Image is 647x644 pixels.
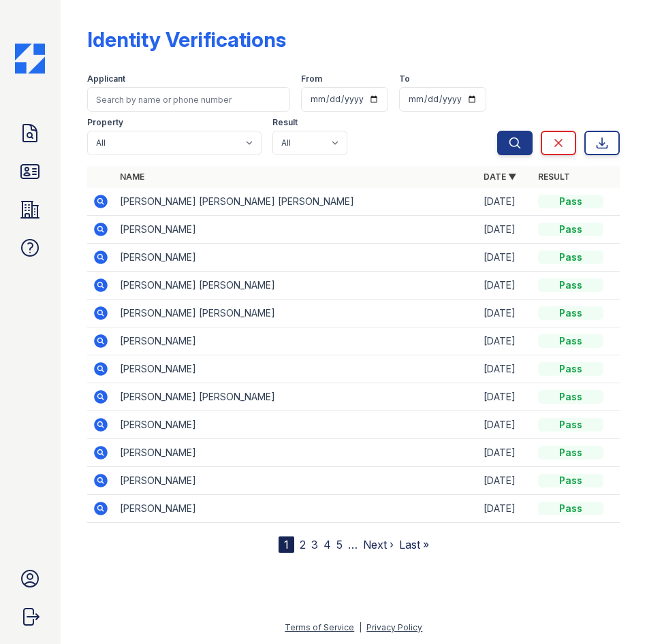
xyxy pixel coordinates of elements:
[114,188,478,216] td: [PERSON_NAME] [PERSON_NAME] [PERSON_NAME]
[114,300,478,327] td: [PERSON_NAME] [PERSON_NAME]
[114,411,478,439] td: [PERSON_NAME]
[484,172,516,182] a: Date ▼
[538,223,603,236] div: Pass
[478,383,533,411] td: [DATE]
[538,502,603,515] div: Pass
[114,244,478,272] td: [PERSON_NAME]
[15,44,45,74] img: CE_Icon_Blue-c292c112584629df590d857e76928e9f676e5b41ef8f769ba2f05ee15b207248.png
[114,467,478,495] td: [PERSON_NAME]
[114,495,478,523] td: [PERSON_NAME]
[478,272,533,300] td: [DATE]
[538,418,603,432] div: Pass
[359,622,362,632] div: |
[478,439,533,467] td: [DATE]
[272,117,298,128] label: Result
[538,195,603,208] div: Pass
[363,538,394,551] a: Next ›
[538,390,603,404] div: Pass
[336,538,343,551] a: 5
[87,27,286,52] div: Identity Verifications
[348,536,358,553] span: …
[478,216,533,244] td: [DATE]
[301,74,322,84] label: From
[366,622,422,632] a: Privacy Policy
[87,74,125,84] label: Applicant
[114,216,478,244] td: [PERSON_NAME]
[87,117,123,128] label: Property
[114,355,478,383] td: [PERSON_NAME]
[300,538,306,551] a: 2
[114,327,478,355] td: [PERSON_NAME]
[478,188,533,216] td: [DATE]
[120,172,144,182] a: Name
[114,383,478,411] td: [PERSON_NAME] [PERSON_NAME]
[399,74,410,84] label: To
[538,474,603,487] div: Pass
[478,495,533,523] td: [DATE]
[279,536,294,553] div: 1
[323,538,331,551] a: 4
[285,622,354,632] a: Terms of Service
[311,538,318,551] a: 3
[399,538,429,551] a: Last »
[478,355,533,383] td: [DATE]
[538,251,603,264] div: Pass
[538,278,603,292] div: Pass
[538,334,603,348] div: Pass
[87,87,290,112] input: Search by name or phone number
[114,272,478,300] td: [PERSON_NAME] [PERSON_NAME]
[478,467,533,495] td: [DATE]
[478,300,533,327] td: [DATE]
[538,306,603,320] div: Pass
[538,446,603,460] div: Pass
[478,327,533,355] td: [DATE]
[478,244,533,272] td: [DATE]
[538,172,570,182] a: Result
[538,362,603,376] div: Pass
[114,439,478,467] td: [PERSON_NAME]
[478,411,533,439] td: [DATE]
